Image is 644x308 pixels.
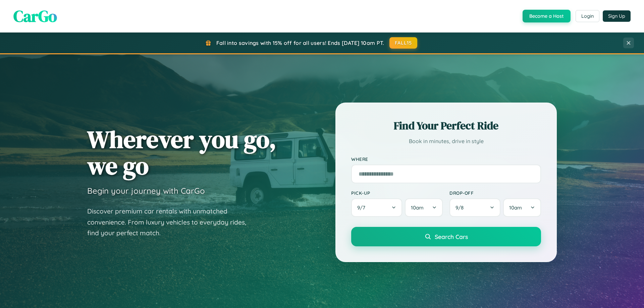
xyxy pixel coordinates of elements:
[509,204,522,211] span: 10am
[351,118,541,133] h2: Find Your Perfect Ride
[576,10,599,22] button: Login
[411,204,424,211] span: 10am
[351,190,443,196] label: Pick-up
[455,204,467,211] span: 9 / 8
[357,204,369,211] span: 9 / 7
[351,136,541,146] p: Book in minutes, drive in style
[603,10,631,22] button: Sign Up
[449,198,500,217] button: 9/8
[351,156,541,162] label: Where
[405,198,443,217] button: 10am
[351,227,541,246] button: Search Cars
[351,198,402,217] button: 9/7
[523,10,571,22] button: Become a Host
[449,190,541,196] label: Drop-off
[216,40,384,46] span: Fall into savings with 15% off for all users! Ends [DATE] 10am PT.
[87,206,255,239] p: Discover premium car rentals with unmatched convenience. From luxury vehicles to everyday rides, ...
[87,126,276,179] h1: Wherever you go, we go
[435,233,468,240] span: Search Cars
[87,186,205,196] h3: Begin your journey with CarGo
[503,198,541,217] button: 10am
[13,5,57,27] span: CarGo
[389,37,418,49] button: FALL15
